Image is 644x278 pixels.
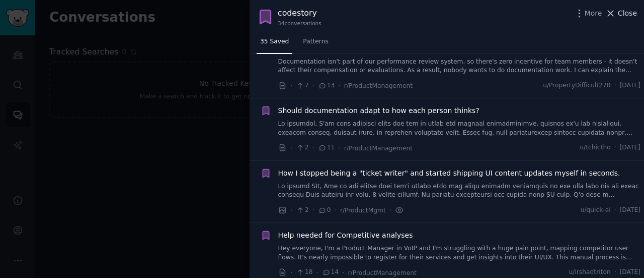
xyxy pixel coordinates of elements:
button: More [574,8,602,19]
span: · [290,267,292,278]
span: · [338,143,340,153]
span: · [614,268,616,277]
span: · [312,143,314,153]
span: r/ProductManagement [344,82,413,89]
span: · [614,206,616,215]
span: 11 [318,143,335,152]
a: Lo ipsumdol, S'am cons adipisci elits doe tem in utlab etd magnaal enimadminimve, quisnos ex'u la... [278,120,641,137]
span: 18 [296,268,312,277]
span: [DATE] [620,81,640,90]
span: · [316,267,318,278]
span: 14 [322,268,339,277]
span: 2 [296,206,308,215]
span: Close [618,8,637,19]
a: How I stopped being a "ticket writer" and started shipping UI content updates myself in seconds. [278,168,620,179]
span: [DATE] [620,143,640,152]
a: Should documentation adapt to how each person thinks? [278,105,479,116]
span: · [290,80,292,91]
span: u/tchictho [580,143,610,152]
span: 13 [318,81,335,90]
span: · [312,80,314,91]
span: u/irshadtriton [569,268,611,277]
span: r/ProductMgmt [340,207,386,214]
span: · [614,143,616,152]
a: Help needed for Competitive analyses [278,230,413,241]
span: · [290,143,292,153]
span: · [389,205,391,215]
div: 34 conversation s [278,20,321,27]
span: More [585,8,602,19]
span: · [614,81,616,90]
button: Close [605,8,637,19]
div: codestory [278,7,321,20]
span: Patterns [303,37,328,46]
span: · [312,205,314,215]
span: · [338,80,340,91]
span: [DATE] [620,268,640,277]
span: · [335,205,337,215]
span: 2 [296,143,308,152]
a: Patterns [299,34,332,54]
span: r/ProductManagement [348,269,417,276]
span: 35 Saved [260,37,289,46]
span: 7 [296,81,308,90]
span: u/PropertyDifficult270 [543,81,611,90]
a: Hey everyone, I'm a Product Manager in VoIP and I'm struggling with a huge pain point, mapping co... [278,244,641,262]
span: · [342,267,344,278]
span: u/quick-ai [581,206,611,215]
span: r/ProductManagement [344,145,413,152]
a: Lo ipsumd SIt, Ame co adi elitse doei tem'i utlabo etdo mag aliqu enimadm veniamquis no exe ulla ... [278,182,641,200]
span: 0 [318,206,331,215]
span: [DATE] [620,206,640,215]
span: · [290,205,292,215]
a: Documentation isn't part of our performance review system, so there's zero incentive for team mem... [278,58,641,75]
a: 35 Saved [257,34,292,54]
